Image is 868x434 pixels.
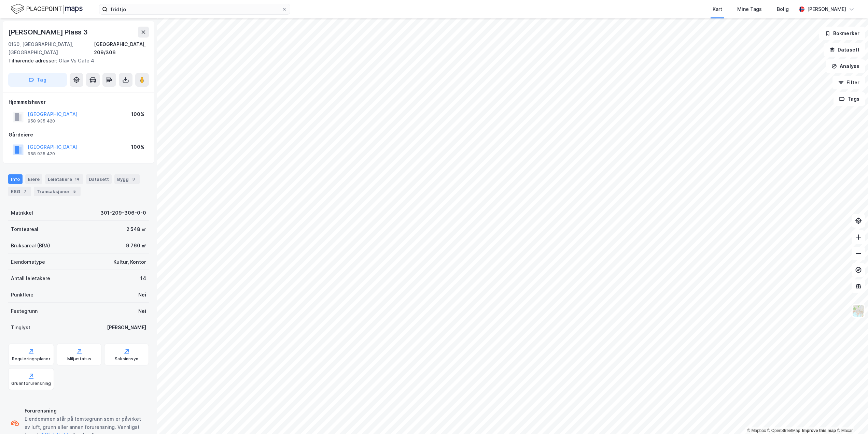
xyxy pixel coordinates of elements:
span: Tilhørende adresser: [8,58,59,63]
div: 100% [131,110,144,118]
div: 9 760 ㎡ [126,242,146,250]
div: Bolig [777,5,789,13]
div: 14 [73,176,81,183]
div: Olav Vs Gate 4 [8,57,143,65]
div: [GEOGRAPHIC_DATA], 209/306 [94,40,149,57]
div: Leietakere [45,174,83,184]
div: Antall leietakere [11,274,50,283]
div: Nei [138,291,146,299]
button: Datasett [824,43,865,57]
div: Mine Tags [737,5,762,13]
div: Kultur, Kontor [113,258,146,266]
div: 958 935 420 [28,118,55,124]
div: [PERSON_NAME] Plass 3 [8,27,89,38]
img: logo.f888ab2527a4732fd821a326f86c7f29.svg [11,3,83,15]
div: 301-209-306-0-0 [100,209,146,217]
div: Eiere [25,174,42,184]
button: Tag [8,73,67,87]
div: Forurensning [25,407,146,415]
div: Miljøstatus [67,356,91,362]
div: Punktleie [11,291,33,299]
button: Analyse [826,59,865,73]
a: Mapbox [747,428,766,433]
div: 2 548 ㎡ [126,225,146,233]
input: Søk på adresse, matrikkel, gårdeiere, leietakere eller personer [108,4,282,14]
div: Info [8,174,23,184]
div: 3 [130,176,137,183]
button: Filter [832,76,865,89]
div: 7 [22,188,28,195]
div: [PERSON_NAME] [807,5,846,13]
button: Bokmerker [819,27,865,40]
div: Hjemmelshaver [9,98,149,106]
div: Bygg [114,174,140,184]
div: Matrikkel [11,209,33,217]
div: Bruksareal (BRA) [11,242,50,250]
div: ESG [8,187,31,196]
div: 958 935 420 [28,151,55,157]
div: Festegrunn [11,307,38,315]
div: Reguleringsplaner [12,356,51,362]
div: Saksinnsyn [115,356,138,362]
div: Datasett [86,174,112,184]
button: Tags [834,92,865,106]
div: 5 [71,188,78,195]
iframe: Chat Widget [834,401,868,434]
div: Transaksjoner [34,187,81,196]
a: OpenStreetMap [767,428,800,433]
div: Eiendomstype [11,258,45,266]
div: Kontrollprogram for chat [834,401,868,434]
div: Grunnforurensning [11,381,51,386]
div: 14 [140,274,146,283]
div: Tinglyst [11,323,30,332]
div: 100% [131,143,144,151]
div: [PERSON_NAME] [107,323,146,332]
div: Nei [138,307,146,315]
div: 0160, [GEOGRAPHIC_DATA], [GEOGRAPHIC_DATA] [8,40,94,57]
a: Improve this map [802,428,836,433]
img: Z [852,304,865,317]
div: Kart [713,5,722,13]
div: Tomteareal [11,225,38,233]
div: Gårdeiere [9,131,149,139]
